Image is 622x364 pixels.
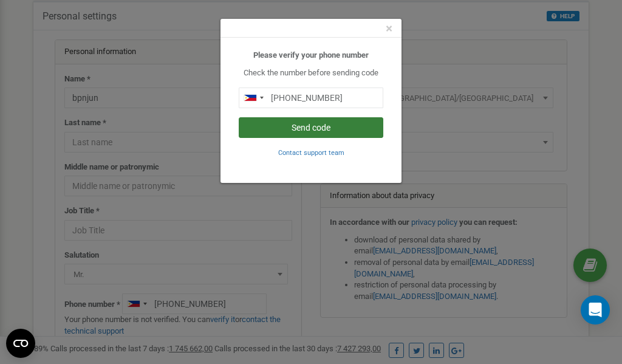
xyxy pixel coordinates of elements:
div: Telephone country code [239,88,267,108]
input: 0905 123 4567 [239,88,383,108]
small: Contact support team [278,149,344,157]
span: × [386,21,392,36]
b: Please verify your phone number [253,50,369,60]
button: Open CMP widget [6,329,35,358]
button: Send code [239,117,383,138]
p: Check the number before sending code [239,67,383,79]
div: Open Intercom Messenger [581,295,610,325]
button: Close [386,22,392,35]
a: Contact support team [278,148,344,157]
